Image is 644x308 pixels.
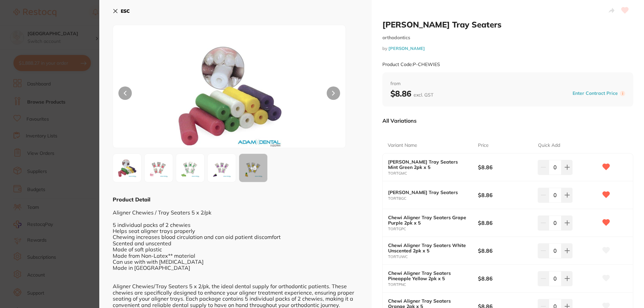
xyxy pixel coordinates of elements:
[478,219,532,227] b: $8.86
[388,46,425,51] a: [PERSON_NAME]
[178,156,202,180] img: TUMuanBn
[388,270,469,281] b: Chewi Aligner Tray Seaters Pineapple Yellow 2pk x 5
[239,154,267,182] div: + 8
[388,227,478,231] small: TORTGPC
[571,90,620,97] button: Enter Contract Price
[382,62,440,67] small: Product Code: P-CHEWIES
[113,5,130,17] button: ESC
[414,92,433,98] span: excl. GST
[210,156,234,180] img: UEMuanBn
[388,190,469,195] b: [PERSON_NAME] Tray Seaters
[390,88,433,99] b: $8.86
[388,159,469,170] b: [PERSON_NAME] Tray Seaters Mint Green 2pk x 5
[478,164,532,171] b: $8.86
[478,247,532,254] b: $8.86
[390,80,625,87] span: from
[538,142,560,149] p: Quick Add
[115,156,139,180] img: V0lFUy5qcGc
[382,19,633,29] h2: [PERSON_NAME] Tray Seaters
[388,142,417,149] p: Variant Name
[388,283,478,287] small: TORTPNC
[478,191,532,199] b: $8.86
[388,255,478,259] small: TORTUWC
[382,35,633,41] small: orthodontics
[160,42,299,148] img: V0lFUy5qcGc
[478,142,489,149] p: Price
[121,8,130,14] b: ESC
[478,275,532,282] b: $8.86
[388,215,469,226] b: Chewi Aligner Tray Seaters Grape Purple 2pk x 5
[382,46,633,51] small: by
[388,196,478,201] small: TORTBGC
[620,91,625,96] label: i
[382,117,417,124] p: All Variations
[147,156,171,180] img: R0MuanBn
[388,243,469,253] b: Chewi Aligner Tray Seaters White Unscented 2pk x 5
[113,196,150,203] b: Product Detail
[239,153,268,182] button: +8
[388,171,478,176] small: TORTGMC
